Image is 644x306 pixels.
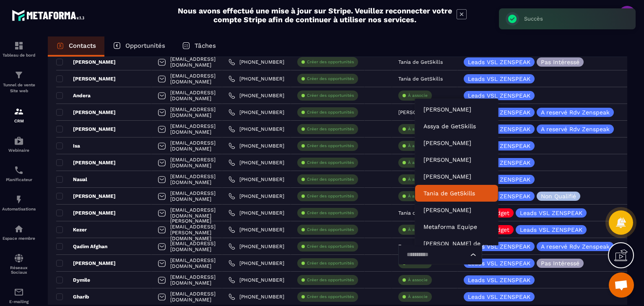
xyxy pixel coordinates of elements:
p: Nizar NCHIOUA [423,156,490,164]
p: À associe [408,143,428,149]
p: Tableau de bord [2,53,36,57]
p: À associe [408,227,428,233]
p: Pas Intéressé [541,59,579,65]
p: Leads VSL ZENSPEAK [520,210,582,216]
p: Isa [56,143,80,149]
p: Créer des opportunités [307,143,354,149]
p: Créer des opportunités [307,244,354,249]
a: [PHONE_NUMBER] [229,193,284,200]
a: Opportunités [104,36,174,57]
p: Leads VSL ZENSPEAK [468,76,530,82]
a: [PHONE_NUMBER] [229,126,284,132]
img: formation [14,41,24,51]
p: Leads VSL ZENSPEAK [468,143,530,149]
p: A reservé Rdv Zenspeak [541,244,610,249]
p: Créer des opportunités [307,176,354,182]
p: Créer des opportunités [307,210,354,216]
p: Créer des opportunités [307,277,354,283]
p: Pas Intéressé [541,260,579,266]
p: Webinaire [2,148,36,153]
p: Léna MAIREY [423,139,490,147]
input: Search for option [404,250,468,259]
h2: Nous avons effectué une mise à jour sur Stripe. Veuillez reconnecter votre compte Stripe afin de ... [177,6,452,24]
p: [PERSON_NAME] [56,260,116,267]
a: automationsautomationsWebinaire [2,130,36,159]
img: formation [14,70,24,80]
a: [PHONE_NUMBER] [229,143,284,149]
p: CRM [2,119,36,123]
p: Leads VSL ZENSPEAK [468,59,530,65]
p: Créer des opportunités [307,93,354,99]
a: [PHONE_NUMBER] [229,260,284,267]
p: Leads VSL ZENSPEAK [468,277,530,283]
p: Leads VSL ZENSPEAK [468,260,530,266]
p: Leads VSL ZENSPEAK [468,93,530,99]
div: Ouvrir le chat [609,272,634,298]
div: Search for option [398,245,482,265]
img: automations [14,194,24,205]
p: [PERSON_NAME] [398,109,439,115]
p: Tania de GetSkills [398,59,443,65]
p: Créer des opportunités [307,294,354,300]
p: Dymile [56,277,90,283]
p: Marilyne de Getskills [423,239,490,248]
a: automationsautomationsEspace membre [2,218,36,247]
a: formationformationTableau de bord [2,34,36,64]
img: automations [14,136,24,146]
a: [PHONE_NUMBER] [229,109,284,116]
p: [PERSON_NAME] [56,159,116,166]
p: Créer des opportunités [307,76,354,82]
a: automationsautomationsAutomatisations [2,188,36,218]
p: Kezer [56,226,87,233]
p: Qadim Afghan [56,243,107,250]
p: Leads VSL ZENSPEAK [468,126,530,132]
a: [PHONE_NUMBER] [229,226,284,233]
a: Contacts [48,36,104,57]
p: [PERSON_NAME] [56,193,116,200]
img: formation [14,106,24,117]
p: Metaforma Equipe [423,223,490,231]
p: Contacts [69,42,96,49]
p: Leads VSL ZENSPEAK [468,244,530,249]
p: A reservé Rdv Zenspeak [541,126,610,132]
p: Assya de GetSkills [423,122,490,130]
p: Tâches [195,42,216,49]
a: social-networksocial-networkRéseaux Sociaux [2,247,36,281]
a: [PHONE_NUMBER] [229,159,284,166]
p: Leads VSL ZENSPEAK [468,193,530,199]
a: [PHONE_NUMBER] [229,210,284,216]
p: Automatisations [2,207,36,211]
p: Stéphane WALLY [423,105,490,114]
p: À associe [408,93,428,99]
img: social-network [14,253,24,263]
p: Leads VSL ZENSPEAK [520,227,582,233]
p: À associe [408,126,428,132]
p: Zenspeak Formations [398,244,451,249]
p: [PERSON_NAME] [56,75,116,82]
a: [PHONE_NUMBER] [229,75,284,82]
p: Leads VSL ZENSPEAK [468,176,530,182]
p: Frédéric GUEYE [423,172,490,181]
a: formationformationTunnel de vente Site web [2,64,36,100]
a: [PHONE_NUMBER] [229,176,284,183]
p: [PERSON_NAME] [56,109,116,116]
p: E-mailing [2,299,36,304]
p: A reservé Rdv Zenspeak [541,109,610,115]
p: Créer des opportunités [307,260,354,266]
p: Leads VSL ZENSPEAK [468,109,530,115]
p: Créer des opportunités [307,193,354,199]
p: Andera [56,92,91,99]
a: schedulerschedulerPlanificateur [2,159,36,188]
p: Espace membre [2,236,36,241]
p: Planificateur [2,177,36,182]
p: Créer des opportunités [307,227,354,233]
p: Tania de GetSkills [398,76,443,82]
p: Créer des opportunités [307,109,354,115]
p: Naual [56,176,87,183]
p: Leads VSL ZENSPEAK [468,160,530,166]
img: automations [14,224,24,234]
p: Réseaux Sociaux [2,265,36,275]
a: Tâches [174,36,224,57]
a: [PHONE_NUMBER] [229,293,284,300]
img: logo [12,8,87,23]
